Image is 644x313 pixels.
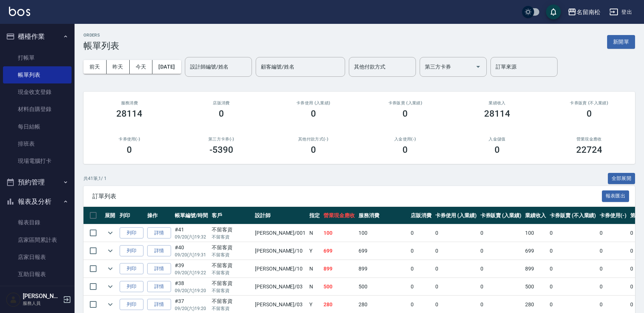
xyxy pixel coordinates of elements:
td: 699 [523,242,548,260]
h2: 卡券使用 (入業績) [276,101,350,105]
button: 名留南松 [565,4,603,20]
p: 09/20 (六) 19:20 [175,305,208,312]
h2: 第三方卡券(-) [184,137,259,142]
p: 09/20 (六) 19:31 [175,252,208,258]
th: 卡券使用(-) [598,207,628,224]
td: 899 [523,260,548,278]
th: 卡券使用 (入業績) [433,207,479,224]
td: [PERSON_NAME] /10 [253,260,307,278]
button: 列印 [120,281,143,293]
button: 前天 [83,60,107,74]
button: 列印 [120,245,143,257]
div: 不留客資 [212,262,251,269]
a: 詳情 [147,299,171,310]
button: expand row [105,281,116,292]
button: save [546,4,561,19]
td: [PERSON_NAME] /001 [253,224,307,242]
td: N [307,224,322,242]
div: 不留客資 [212,244,251,252]
a: 互助排行榜 [3,283,72,300]
h3: 0 [587,108,592,119]
h3: 帳單列表 [83,41,119,51]
p: 不留客資 [212,252,251,258]
button: expand row [105,263,116,274]
button: 昨天 [107,60,130,74]
button: 今天 [130,60,153,74]
button: Open [472,61,484,73]
button: 列印 [120,263,143,275]
h2: 營業現金應收 [552,137,626,142]
a: 詳情 [147,281,171,293]
td: 100 [357,224,409,242]
h5: [PERSON_NAME] [23,293,61,300]
button: 報表匯出 [602,190,629,202]
td: 0 [598,224,628,242]
td: #40 [173,242,210,260]
p: 不留客資 [212,305,251,312]
h3: 0 [219,108,224,119]
h3: 0 [311,145,316,155]
a: 排班表 [3,135,72,152]
p: 服務人員 [23,300,61,307]
td: 0 [479,260,524,278]
h3: 0 [127,145,132,155]
td: 0 [598,278,628,295]
button: [DATE] [152,60,181,74]
th: 展開 [103,207,118,224]
h3: 0 [402,108,408,119]
p: 共 41 筆, 1 / 1 [83,175,107,182]
td: 699 [322,242,357,260]
td: #39 [173,260,210,278]
td: 0 [409,260,433,278]
td: #41 [173,224,210,242]
a: 詳情 [147,263,171,275]
a: 打帳單 [3,49,72,66]
th: 客戶 [210,207,253,224]
span: 訂單列表 [92,193,602,200]
td: 0 [433,260,479,278]
div: 不留客資 [212,297,251,305]
button: expand row [105,227,116,238]
h2: 店販消費 [184,101,259,105]
a: 報表匯出 [602,192,629,199]
h2: 入金使用(-) [368,137,442,142]
td: 500 [357,278,409,295]
h3: 22724 [576,145,602,155]
h3: 0 [495,145,500,155]
th: 卡券販賣 (不入業績) [548,207,598,224]
p: 不留客資 [212,234,251,240]
h2: 卡券使用(-) [92,137,167,142]
h2: 入金儲值 [460,137,534,142]
a: 詳情 [147,245,171,257]
td: 0 [479,224,524,242]
td: 100 [523,224,548,242]
td: 0 [548,242,598,260]
td: Y [307,242,322,260]
p: 不留客資 [212,287,251,294]
a: 帳單列表 [3,66,72,83]
button: 登出 [606,5,635,19]
button: 新開單 [607,35,635,49]
th: 服務消費 [357,207,409,224]
p: 09/20 (六) 19:22 [175,269,208,276]
img: Logo [9,7,30,16]
td: 0 [548,278,598,295]
th: 帳單編號/時間 [173,207,210,224]
td: 0 [409,224,433,242]
td: 0 [548,224,598,242]
td: N [307,260,322,278]
th: 店販消費 [409,207,433,224]
a: 現金收支登錄 [3,83,72,101]
p: 09/20 (六) 19:32 [175,234,208,240]
td: 0 [479,278,524,295]
td: 500 [523,278,548,295]
h2: 其他付款方式(-) [276,137,350,142]
p: 不留客資 [212,269,251,276]
button: 報表及分析 [3,192,72,211]
th: 指定 [307,207,322,224]
td: 0 [598,260,628,278]
button: 列印 [120,299,143,310]
td: 0 [409,278,433,295]
button: 櫃檯作業 [3,27,72,46]
button: expand row [105,299,116,310]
